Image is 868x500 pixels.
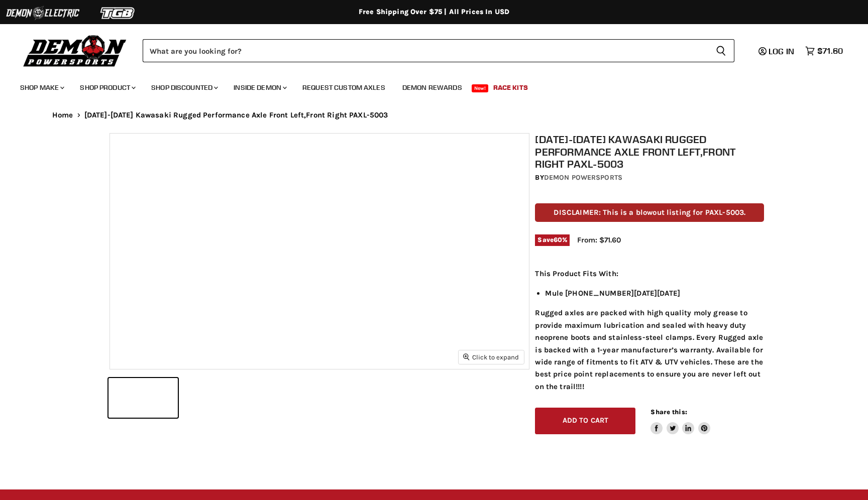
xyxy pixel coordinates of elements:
a: Demon Rewards [395,77,470,98]
form: Product [143,39,734,62]
a: Race Kits [486,77,535,98]
a: Request Custom Axles [295,77,393,98]
ul: Main menu [13,73,840,98]
h1: [DATE]-[DATE] Kawasaki Rugged Performance Axle Front Left,Front Right PAXL-5003 [535,133,764,170]
span: [DATE]-[DATE] Kawasaki Rugged Performance Axle Front Left,Front Right PAXL-5003 [84,111,388,119]
p: This Product Fits With: [535,268,764,280]
aside: Share this: [650,408,710,434]
a: Inside Demon [226,77,293,98]
p: DISCLAIMER: This is a blowout listing for PAXL-5003. [535,203,764,222]
span: $71.60 [817,46,843,56]
button: Click to expand [459,350,524,364]
span: Log in [769,46,794,56]
button: Add to cart [535,408,635,434]
div: Rugged axles are packed with high quality moly grease to provide maximum lubrication and sealed w... [535,268,764,393]
img: Demon Powersports [20,33,130,68]
button: Search [708,39,734,62]
a: Demon Powersports [544,173,622,182]
a: Shop Product [72,77,142,98]
span: Add to cart [563,416,609,425]
img: Demon Electric Logo 2 [5,4,80,23]
input: Search [143,39,708,62]
img: TGB Logo 2 [80,4,156,23]
div: Free Shipping Over $75 | All Prices In USD [32,8,836,17]
div: by [535,172,764,183]
button: 2009-2014 Kawasaki Rugged Performance Axle Front Left,Front Right PAXL-5003 thumbnail [108,378,178,418]
span: Share this: [650,408,687,416]
span: New! [472,84,489,92]
span: From: $71.60 [577,235,621,244]
a: Home [52,111,73,119]
a: Shop Make [13,77,70,98]
a: $71.60 [800,44,848,58]
span: Save % [535,234,570,245]
a: Shop Discounted [144,77,224,98]
li: Mule [PHONE_NUMBER][DATE][DATE] [545,287,764,299]
a: Log in [754,47,800,56]
nav: Breadcrumbs [32,111,836,119]
span: Click to expand [463,353,519,361]
span: 60 [554,236,562,243]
